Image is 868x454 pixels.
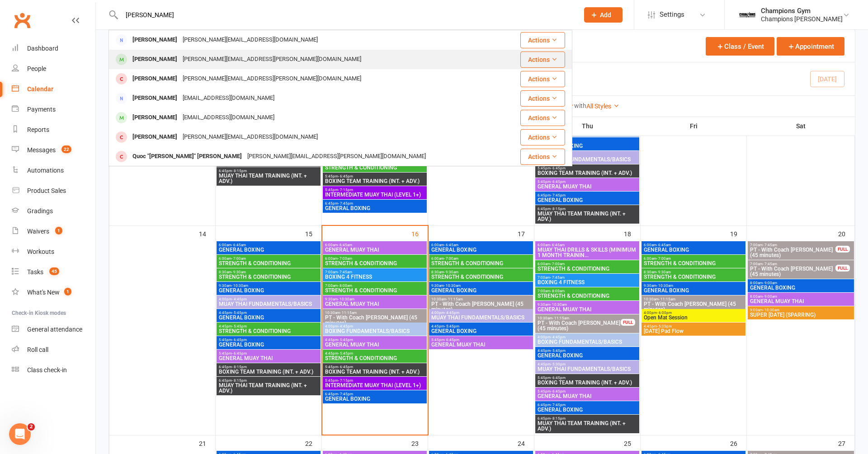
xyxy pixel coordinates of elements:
[218,328,319,334] span: STRENGTH & CONDITIONING
[218,270,319,274] span: 8:30am
[446,297,463,301] span: - 11:15am
[325,338,425,342] span: 4:45pm
[12,282,95,303] a: What's New1
[218,311,319,315] span: 4:45pm
[537,339,637,345] span: BOXING FUNDAMENTALS/BASICS
[643,270,744,274] span: 8:30am
[431,247,531,253] span: GENERAL BOXING
[325,379,425,383] span: 5:45pm
[28,423,35,431] span: 2
[325,396,425,402] span: GENERAL BOXING
[537,247,637,258] span: MUAY THAI DRILLS & SKILLS (MINIMUM 1 MONTH TRAININ...
[305,435,321,450] div: 22
[218,356,319,361] span: GENERAL MUAY THAI
[27,45,58,52] div: Dashboard
[643,315,744,320] span: Open Mat Session
[27,106,56,113] div: Payments
[750,262,836,266] span: 7:00am
[537,353,637,358] span: GENERAL BOXING
[551,335,566,339] span: - 4:45pm
[411,435,428,450] div: 23
[325,328,425,334] span: BOXING FUNDAMENTALS/BASICS
[180,53,364,66] div: [PERSON_NAME][EMAIL_ADDRESS][PERSON_NAME][DOMAIN_NAME]
[750,295,852,299] span: 8:00am
[27,85,53,93] div: Calendar
[232,311,247,315] span: - 5:45pm
[27,228,49,235] div: Waivers
[12,340,95,360] a: Roll call
[643,311,744,315] span: 4:00pm
[218,301,319,307] span: MUAY THAI FUNDAMENTALS/BASICS
[659,297,675,301] span: - 11:15am
[537,243,637,247] span: 6:00am
[27,268,43,276] div: Tasks
[232,338,247,342] span: - 6:45pm
[27,289,60,296] div: What's New
[325,288,425,293] span: STRENGTH & CONDITIONING
[537,303,637,307] span: 9:30am
[444,270,458,274] span: - 9:30am
[338,188,353,192] span: - 7:15pm
[621,319,635,326] div: FULL
[27,126,49,133] div: Reports
[431,284,531,288] span: 9:30am
[338,338,353,342] span: - 5:45pm
[835,265,850,271] div: FULL
[199,435,215,450] div: 21
[218,169,319,173] span: 6:45pm
[431,270,531,274] span: 8:30am
[763,243,777,247] span: - 7:45am
[218,243,319,247] span: 6:00am
[520,110,565,126] button: Actions
[325,315,425,326] span: PT - With Coach [PERSON_NAME] (45 minutes)
[763,308,779,312] span: - 10:30am
[550,262,565,266] span: - 7:00am
[130,33,180,47] div: [PERSON_NAME]
[119,9,572,21] input: Search...
[218,351,319,356] span: 5:45pm
[537,184,637,189] span: GENERAL MUAY THAI
[12,242,95,262] a: Workouts
[12,262,95,282] a: Tasks 45
[537,307,637,312] span: GENERAL MUAY THAI
[444,338,459,342] span: - 6:45pm
[431,328,531,334] span: GENERAL BOXING
[338,201,353,206] span: - 7:45pm
[431,297,531,301] span: 10:30am
[325,247,425,253] span: GENERAL MUAY THAI
[537,276,637,280] span: 7:00am
[643,243,744,247] span: 6:00am
[730,226,746,241] div: 19
[325,274,425,280] span: BOXING 4 FITNESS
[232,351,247,356] span: - 6:45pm
[643,257,744,261] span: 6:00am
[130,72,180,85] div: [PERSON_NAME]
[537,407,637,412] span: GENERAL BOXING
[584,7,623,23] button: Add
[338,257,352,261] span: - 7:00am
[27,207,53,215] div: Gradings
[325,257,425,261] span: 6:00am
[747,117,855,136] th: Sat
[12,79,95,99] a: Calendar
[550,303,567,307] span: - 10:30am
[325,243,425,247] span: 6:00am
[431,338,531,342] span: 5:45pm
[27,366,67,374] div: Class check-in
[431,257,531,261] span: 6:00am
[537,366,637,372] span: MUAY THAI FUNDAMENTALS/BASICS
[231,270,246,274] span: - 9:30am
[537,393,637,399] span: GENERAL MUAY THAI
[537,320,621,331] span: PT - With Coach [PERSON_NAME] (45 minutes)
[444,284,461,288] span: - 10:30am
[325,192,425,197] span: INTERMEDIATE MUAY THAI (LEVEL 1+)
[325,297,425,301] span: 9:30am
[550,289,565,293] span: - 8:00am
[325,342,425,347] span: GENERAL MUAY THAI
[218,288,319,293] span: GENERAL BOXING
[520,71,565,87] button: Actions
[750,243,836,247] span: 7:00am
[431,342,531,347] span: GENERAL MUAY THAI
[325,188,425,192] span: 5:45pm
[431,301,531,312] span: PT - With Coach [PERSON_NAME] (45 minutes)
